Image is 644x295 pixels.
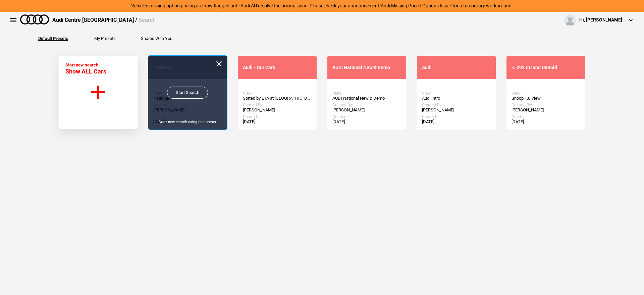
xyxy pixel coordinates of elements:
div: View: [512,91,580,96]
div: AUDI National New & Demo [332,96,401,101]
div: Created: [422,114,491,119]
div: Start new search using this preset [148,119,227,125]
div: [DATE] [512,119,580,125]
div: [PERSON_NAME] [243,107,312,113]
button: Default Presets [38,36,68,41]
div: Created By: [332,103,401,107]
button: Start new search Show ALL Cars [58,55,138,129]
div: [DATE] [422,119,491,125]
div: [DATE] [243,119,312,125]
div: Audi Intro [422,96,491,101]
div: Sorted by ETA at [GEOGRAPHIC_DATA] [243,96,312,101]
button: Shared With You [141,36,172,41]
div: Start new search [65,62,106,75]
button: My Presets [94,36,116,41]
div: [PERSON_NAME] [512,107,580,113]
div: Created: [332,114,401,119]
div: Hi, [PERSON_NAME] [579,17,622,23]
div: Audi Centre [GEOGRAPHIC_DATA] / [52,16,156,24]
img: audi.png [20,14,49,24]
div: Created: [243,114,312,119]
div: [DATE] [332,119,401,125]
a: Start Search [167,87,208,99]
div: [PERSON_NAME] [422,107,491,113]
div: Created: [512,114,580,119]
div: Snoop 1.0 View [512,96,580,101]
div: Created By: [243,103,312,107]
div: Created By: [512,103,580,107]
span: Search [139,17,156,23]
div: View: [422,91,491,96]
span: Show ALL Cars [65,68,106,75]
div: Audi [422,65,491,70]
div: AUDI National New & Demo [332,65,401,70]
div: [PERSON_NAME] [332,107,401,113]
div: <=292 CU and UnSold [512,65,580,70]
div: View: [243,91,312,96]
div: Created By: [422,103,491,107]
div: View: [332,91,401,96]
div: Audi - Our Cars [243,65,312,70]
